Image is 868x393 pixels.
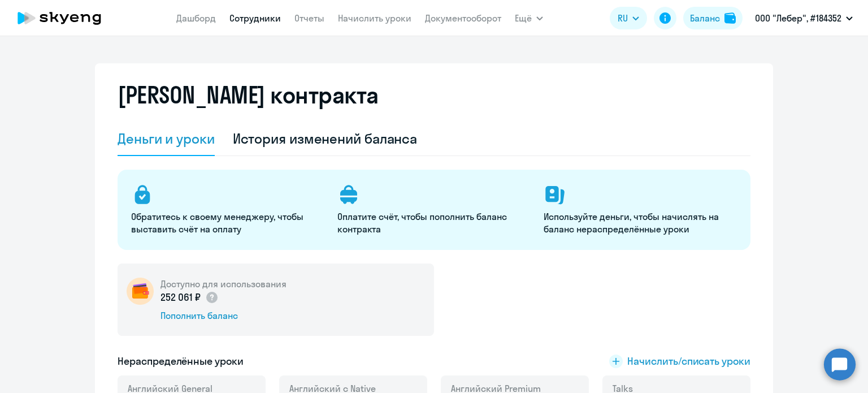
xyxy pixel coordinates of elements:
p: 252 061 ₽ [160,290,219,305]
button: RU [610,7,647,29]
div: Баланс [690,11,720,25]
button: Балансbalance [683,7,743,29]
p: Используйте деньги, чтобы начислять на баланс нераспределённые уроки [544,210,736,235]
button: ООО "Лебер", #184352 [749,5,858,32]
a: Отчеты [294,12,324,24]
h5: Доступно для использования [160,278,287,290]
p: Оплатите счёт, чтобы пополнить баланс контракта [337,210,530,235]
h2: [PERSON_NAME] контракта [118,81,379,109]
a: Начислить уроки [338,12,411,24]
div: История изменений баланса [233,129,418,148]
div: Деньги и уроки [118,129,215,148]
span: RU [618,11,628,25]
img: balance [724,12,736,24]
span: Начислить/списать уроки [627,354,750,369]
p: ООО "Лебер", #184352 [755,11,841,25]
p: Обратитесь к своему менеджеру, чтобы выставить счёт на оплату [131,210,324,235]
span: Ещё [515,11,532,25]
img: wallet-circle.png [127,278,154,305]
a: Документооборот [425,12,501,24]
a: Сотрудники [229,12,281,24]
div: Пополнить баланс [160,309,287,322]
button: Ещё [515,7,543,29]
h5: Нераспределённые уроки [118,354,244,369]
a: Дашборд [176,12,216,24]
